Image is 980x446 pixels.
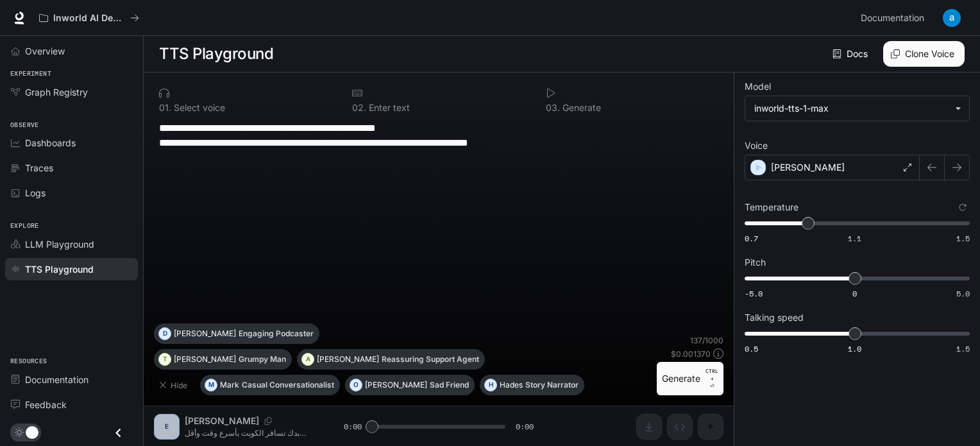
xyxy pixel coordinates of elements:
a: Documentation [5,368,138,391]
p: Select voice [171,103,225,112]
button: GenerateCTRL +⏎ [657,362,723,395]
div: A [302,349,314,370]
p: ⏎ [705,367,718,390]
p: Pitch [745,258,766,267]
p: Casual Conversationalist [242,381,334,389]
p: Generate [560,103,601,112]
span: Traces [25,161,53,175]
p: Sad Friend [430,381,469,389]
p: 0 2 . [352,103,366,112]
p: Reassuring Support Agent [382,356,479,363]
button: HHadesStory Narrator [480,375,584,395]
div: O [350,375,362,395]
span: Documentation [861,10,924,26]
div: inworld-tts-1-max [754,102,949,115]
span: Dark mode toggle [26,425,38,439]
div: inworld-tts-1-max [745,96,969,121]
p: Temperature [745,203,798,212]
a: Traces [5,157,138,179]
span: TTS Playground [25,262,94,276]
div: M [205,375,217,395]
p: 137 / 1000 [690,335,723,346]
span: 0.7 [745,233,758,244]
p: Voice [745,141,768,150]
p: Grumpy Man [239,356,286,363]
a: Graph Registry [5,81,138,103]
button: O[PERSON_NAME]Sad Friend [345,375,475,395]
p: Model [745,82,771,91]
span: 0.5 [745,343,758,354]
a: Logs [5,182,138,204]
button: Clone Voice [883,41,965,67]
p: Talking speed [745,313,804,322]
a: Feedback [5,393,138,416]
div: H [485,375,496,395]
h1: TTS Playground [159,41,273,67]
a: Dashboards [5,132,138,154]
p: [PERSON_NAME] [771,161,845,174]
button: All workspaces [33,5,145,31]
img: User avatar [943,9,961,27]
button: Hide [154,375,195,395]
a: Documentation [856,5,934,31]
span: -5.0 [745,288,763,299]
span: 1.1 [848,233,861,244]
p: Enter text [366,103,410,112]
a: Overview [5,40,138,62]
p: [PERSON_NAME] [317,356,379,363]
p: 0 3 . [546,103,560,112]
p: Mark [220,381,239,389]
span: Overview [25,44,65,58]
span: Feedback [25,398,67,411]
button: D[PERSON_NAME]Engaging Podcaster [154,323,319,344]
span: 1.5 [956,343,970,354]
button: MMarkCasual Conversationalist [200,375,340,395]
p: [PERSON_NAME] [174,356,236,363]
span: 0 [852,288,857,299]
p: Hades [500,381,523,389]
p: $ 0.001370 [671,348,711,359]
a: TTS Playground [5,258,138,280]
span: Documentation [25,373,89,386]
span: 5.0 [956,288,970,299]
p: [PERSON_NAME] [174,330,236,338]
div: D [159,323,171,344]
p: [PERSON_NAME] [365,381,427,389]
span: Graph Registry [25,85,88,99]
button: A[PERSON_NAME]Reassuring Support Agent [297,349,485,370]
span: 1.5 [956,233,970,244]
button: Reset to default [956,200,970,214]
button: T[PERSON_NAME]Grumpy Man [154,349,292,370]
span: Dashboards [25,136,76,150]
button: User avatar [939,5,965,31]
span: LLM Playground [25,237,94,251]
a: Docs [830,41,873,67]
div: T [159,349,171,370]
p: 0 1 . [159,103,171,112]
button: Close drawer [104,420,133,446]
span: Logs [25,186,46,200]
a: LLM Playground [5,233,138,255]
p: Engaging Podcaster [239,330,314,338]
p: Inworld AI Demos [53,13,125,24]
span: 1.0 [848,343,861,354]
p: Story Narrator [525,381,579,389]
p: CTRL + [705,367,718,382]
